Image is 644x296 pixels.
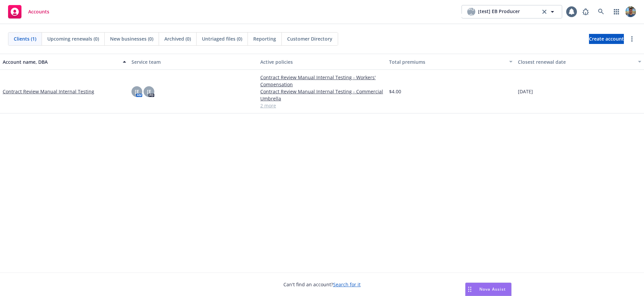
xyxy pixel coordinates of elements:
span: [DATE] [518,88,533,95]
div: Active policies [260,58,384,65]
span: Can't find an account? [283,281,361,288]
button: Closest renewal date [515,54,644,70]
span: Archived (0) [164,35,191,42]
a: 2 more [260,102,384,109]
span: Reporting [253,35,276,42]
span: Upcoming renewals (0) [47,35,99,42]
button: Active policies [258,54,386,70]
span: Nova Assist [479,286,506,292]
a: Contract Review Manual Internal Testing - Commercial Umbrella [260,88,384,102]
span: [E [135,88,139,95]
a: Report a Bug [579,5,592,18]
span: New businesses (0) [110,35,153,42]
span: Clients (1) [14,35,36,42]
div: Drag to move [466,283,474,296]
button: [test] EB Producer[test] EB Producerclear selection [462,5,562,18]
div: Service team [131,58,255,65]
a: Search for it [333,281,361,288]
a: Accounts [5,2,52,21]
span: Accounts [28,9,49,14]
button: Nova Assist [465,283,512,296]
span: $4.00 [389,88,401,95]
a: Create account [589,34,624,44]
span: [E [147,88,151,95]
a: Switch app [610,5,623,18]
button: Service team [129,54,258,70]
span: Create account [589,33,624,45]
a: Contract Review Manual Internal Testing [3,88,94,95]
span: Customer Directory [287,35,332,42]
div: Total premiums [389,58,505,65]
a: more [628,35,636,43]
span: Untriaged files (0) [202,35,242,42]
span: [test] EB Producer [461,5,482,19]
a: clear selection [540,8,548,16]
a: Search [594,5,608,18]
div: Account name, DBA [3,58,119,65]
button: Total premiums [386,54,515,70]
a: Contract Review Manual Internal Testing - Workers' Compensation [260,74,384,88]
span: [test] EB Producer [478,8,520,16]
img: photo [625,6,636,17]
div: Closest renewal date [518,58,634,65]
